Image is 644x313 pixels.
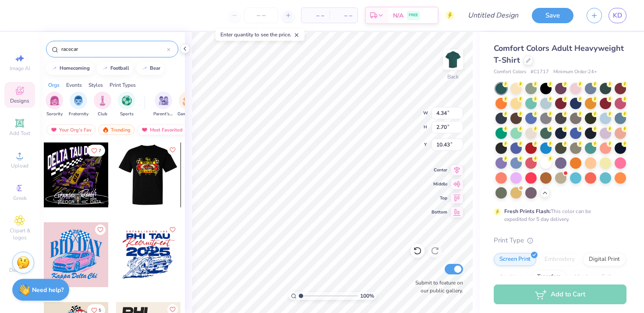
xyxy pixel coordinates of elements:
[444,51,462,68] img: Back
[97,62,133,75] button: football
[69,111,88,117] span: Fraternity
[609,8,626,23] a: KD
[360,292,374,300] span: 100 %
[596,270,617,284] div: Foil
[102,127,109,133] img: trending.gif
[153,92,173,117] div: filter for Parent's Weekend
[153,111,173,117] span: Parent's Weekend
[494,253,536,266] div: Screen Print
[9,130,30,137] span: Add Text
[60,45,167,53] input: Try "Alpha"
[613,11,622,21] span: KD
[335,11,352,20] span: – –
[9,267,30,274] span: Decorate
[95,224,106,235] button: Like
[50,127,57,133] img: most_fav.gif
[494,270,529,284] div: Applique
[167,145,178,155] button: Like
[13,195,27,202] span: Greek
[167,224,178,235] button: Like
[32,286,64,294] strong: Need help?
[137,124,187,135] div: Most Favorited
[504,207,612,223] div: This color can be expedited for 5 day delivery.
[410,279,463,295] label: Submit to feature on our public gallery.
[94,92,111,117] button: filter button
[46,111,63,117] span: Sorority
[531,68,549,76] span: # C1717
[99,308,101,313] span: 5
[183,96,193,106] img: Game Day Image
[98,96,107,106] img: Club Image
[177,92,198,117] div: filter for Game Day
[69,92,88,117] button: filter button
[94,92,111,117] div: filter for Club
[46,62,94,75] button: homecoming
[553,68,597,76] span: Minimum Order: 24 +
[10,65,30,72] span: Image AI
[46,124,96,135] div: Your Org's Fav
[10,97,29,104] span: Designs
[539,253,580,266] div: Embroidery
[60,66,90,71] div: homecoming
[432,209,447,215] span: Bottom
[120,111,134,117] span: Sports
[153,92,173,117] button: filter button
[409,12,418,18] span: FREE
[58,199,105,206] span: [GEOGRAPHIC_DATA], [GEOGRAPHIC_DATA][US_STATE]
[461,7,525,24] input: Untitled Design
[110,81,136,89] div: Print Types
[102,66,109,71] img: trend_line.gif
[136,62,164,75] button: bear
[69,92,88,117] div: filter for Fraternity
[118,92,135,117] div: filter for Sports
[46,92,63,117] div: filter for Sorority
[99,149,101,153] span: 7
[432,195,447,201] span: Top
[46,92,63,117] button: filter button
[583,253,626,266] div: Digital Print
[87,145,105,156] button: Like
[494,235,626,245] div: Print Type
[118,92,135,117] button: filter button
[307,11,324,20] span: – –
[11,162,28,169] span: Upload
[244,7,278,23] input: – –
[159,96,169,106] img: Parent's Weekend Image
[432,181,447,187] span: Middle
[393,11,403,20] span: N/A
[110,66,129,71] div: football
[177,92,198,117] button: filter button
[494,43,624,65] span: Comfort Colors Adult Heavyweight T-Shirt
[432,167,447,173] span: Center
[88,81,103,89] div: Styles
[177,111,198,117] span: Game Day
[48,81,60,89] div: Orgs
[504,208,551,215] strong: Fresh Prints Flash:
[531,270,566,284] div: Transfers
[141,127,148,133] img: most_fav.gif
[74,96,83,106] img: Fraternity Image
[66,81,82,89] div: Events
[4,227,35,241] span: Clipart & logos
[532,8,573,23] button: Save
[122,96,132,106] img: Sports Image
[51,66,58,71] img: trend_line.gif
[98,111,107,117] span: Club
[150,66,160,71] div: bear
[141,66,148,71] img: trend_line.gif
[50,96,60,106] img: Sorority Image
[447,73,459,81] div: Back
[216,28,304,41] div: Enter quantity to see the price.
[494,68,526,76] span: Comfort Colors
[569,270,594,284] div: Vinyl
[98,124,134,135] div: Trending
[58,192,94,199] span: [PERSON_NAME]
